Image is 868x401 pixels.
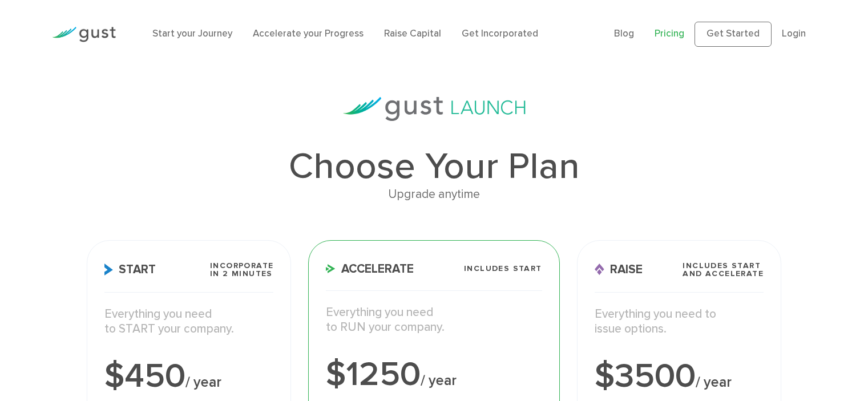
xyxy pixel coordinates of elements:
a: Login [782,28,806,39]
span: / year [696,374,732,391]
img: Raise Icon [595,264,604,276]
p: Everything you need to issue options. [595,307,764,337]
span: Incorporate in 2 Minutes [210,262,273,278]
span: Includes START [464,265,542,273]
div: $3500 [595,359,764,394]
img: gust-launch-logos.svg [343,97,526,121]
img: Accelerate Icon [326,264,336,273]
a: Accelerate your Progress [253,28,364,39]
a: Blog [614,28,634,39]
p: Everything you need to START your company. [104,307,274,337]
a: Pricing [655,28,684,39]
span: Start [104,264,156,276]
img: Gust Logo [52,27,116,42]
div: $1250 [326,358,542,392]
img: Start Icon X2 [104,264,113,276]
span: Accelerate [326,263,414,275]
span: / year [421,372,457,389]
a: Raise Capital [384,28,441,39]
span: / year [185,374,221,391]
div: $450 [104,359,274,394]
a: Get Incorporated [462,28,538,39]
span: Raise [595,264,643,276]
a: Start your Journey [152,28,232,39]
h1: Choose Your Plan [87,148,781,185]
a: Get Started [695,22,772,47]
div: Upgrade anytime [87,185,781,204]
span: Includes START and ACCELERATE [683,262,764,278]
p: Everything you need to RUN your company. [326,305,542,335]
